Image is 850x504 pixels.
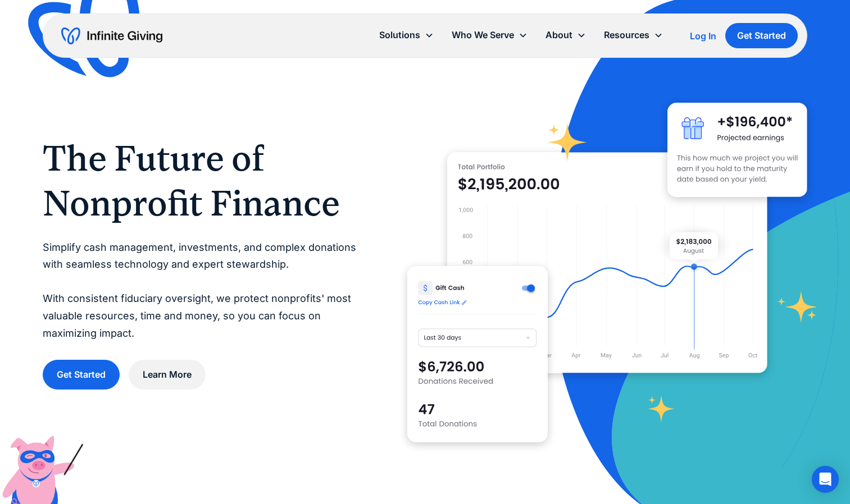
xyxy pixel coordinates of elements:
[370,23,443,47] div: Solutions
[43,239,363,342] p: Simplify cash management, investments, and complex donations with seamless technology and expert ...
[129,360,206,390] a: Learn More
[725,23,798,48] a: Get Started
[546,28,572,43] div: About
[43,136,363,226] h1: The Future of Nonprofit Finance
[43,360,120,390] a: Get Started
[447,152,767,373] img: nonprofit donation platform
[452,28,514,43] div: Who We Serve
[61,27,162,45] a: home
[407,266,547,443] img: donation software for nonprofits
[812,466,839,493] div: Open Intercom Messenger
[690,31,716,40] div: Log In
[443,23,537,47] div: Who We Serve
[778,291,817,323] img: fundraising star
[379,28,420,43] div: Solutions
[595,23,672,47] div: Resources
[690,29,716,43] a: Log In
[537,23,595,47] div: About
[604,28,649,43] div: Resources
